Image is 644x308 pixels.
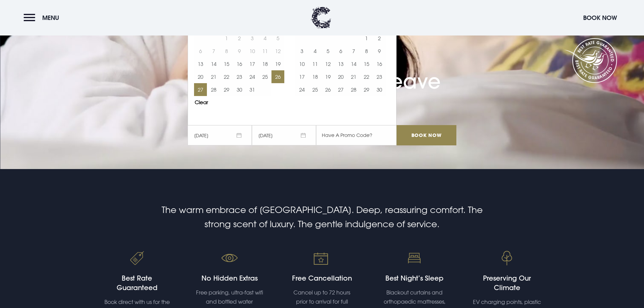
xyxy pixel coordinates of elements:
[347,45,360,57] td: Choose Friday, November 7, 2025 as your end date.
[321,45,334,57] td: Choose Wednesday, November 5, 2025 as your end date.
[246,83,259,96] td: Choose Friday, October 31, 2025 as your end date.
[334,70,347,83] td: Choose Thursday, November 20, 2025 as your end date.
[373,32,386,45] td: Choose Sunday, November 2, 2025 as your end date.
[308,70,321,83] button: 18
[334,70,347,83] button: 20
[246,57,259,70] td: Choose Friday, October 17, 2025 as your end date.
[162,205,483,229] span: The warm embrace of [GEOGRAPHIC_DATA]. Deep, reassuring comfort. The strong scent of luxury. The ...
[347,45,360,57] button: 7
[321,57,334,70] button: 12
[295,45,308,57] button: 3
[373,57,386,70] td: Choose Sunday, November 16, 2025 as your end date.
[308,45,321,57] button: 4
[233,70,246,83] td: Choose Thursday, October 23, 2025 as your end date.
[334,45,347,57] td: Choose Thursday, November 6, 2025 as your end date.
[380,274,449,283] h4: Best Night’s Sleep
[194,83,207,96] td: Choose Monday, October 27, 2025 as your end date.
[220,70,233,83] button: 22
[321,57,334,70] td: Choose Wednesday, November 12, 2025 as your end date.
[103,274,171,292] h4: Best Rate Guaranteed
[403,246,426,270] img: Orthopaedic mattresses sleep
[220,57,233,70] td: Choose Wednesday, October 15, 2025 as your end date.
[295,83,308,96] button: 24
[295,45,308,57] td: Choose Monday, November 3, 2025 as your end date.
[207,57,220,70] td: Choose Tuesday, October 14, 2025 as your end date.
[347,70,360,83] button: 21
[233,83,246,96] td: Choose Thursday, October 30, 2025 as your end date.
[194,57,207,70] button: 13
[334,45,347,57] button: 6
[360,32,373,45] td: Choose Saturday, November 1, 2025 as your end date.
[246,57,259,70] button: 17
[207,70,220,83] td: Choose Tuesday, October 21, 2025 as your end date.
[360,32,373,45] button: 1
[188,125,252,145] span: [DATE]
[321,83,334,96] button: 26
[334,57,347,70] td: Choose Thursday, November 13, 2025 as your end date.
[397,125,456,145] input: Book Now
[321,83,334,96] td: Choose Wednesday, November 26, 2025 as your end date.
[259,70,271,83] td: Choose Saturday, October 25, 2025 as your end date.
[308,70,321,83] td: Choose Tuesday, November 18, 2025 as your end date.
[334,83,347,96] button: 27
[42,14,59,22] span: Menu
[246,83,259,96] button: 31
[295,83,308,96] td: Choose Monday, November 24, 2025 as your end date.
[373,45,386,57] td: Choose Sunday, November 9, 2025 as your end date.
[194,57,207,70] td: Choose Monday, October 13, 2025 as your end date.
[347,70,360,83] td: Choose Friday, November 21, 2025 as your end date.
[195,100,208,105] button: Clear
[311,7,331,29] img: Clandeboye Lodge
[373,83,386,96] button: 30
[295,70,308,83] td: Choose Monday, November 17, 2025 as your end date.
[360,57,373,70] td: Choose Saturday, November 15, 2025 as your end date.
[334,57,347,70] button: 13
[295,70,308,83] button: 17
[220,70,233,83] td: Choose Wednesday, October 22, 2025 as your end date.
[347,57,360,70] button: 14
[220,83,233,96] button: 29
[360,70,373,83] td: Choose Saturday, November 22, 2025 as your end date.
[246,70,259,83] td: Choose Friday, October 24, 2025 as your end date.
[321,70,334,83] button: 19
[207,57,220,70] button: 14
[288,274,356,283] h4: Free Cancellation
[195,288,264,306] p: Free parking, ultra-fast wifi and bottled water
[220,57,233,70] button: 15
[347,83,360,96] td: Choose Friday, November 28, 2025 as your end date.
[218,246,241,270] img: No hidden fees
[360,70,373,83] button: 22
[373,70,386,83] button: 23
[310,246,334,270] img: Tailored bespoke events venue
[360,45,373,57] button: 8
[373,57,386,70] button: 16
[246,70,259,83] button: 24
[233,70,246,83] button: 23
[259,70,271,83] button: 25
[360,45,373,57] td: Choose Saturday, November 8, 2025 as your end date.
[308,83,321,96] button: 25
[308,57,321,70] td: Choose Tuesday, November 11, 2025 as your end date.
[194,70,207,83] button: 20
[373,70,386,83] td: Choose Sunday, November 23, 2025 as your end date.
[271,57,284,70] button: 19
[259,57,271,70] button: 18
[373,32,386,45] button: 2
[360,83,373,96] td: Choose Saturday, November 29, 2025 as your end date.
[295,57,308,70] td: Choose Monday, November 10, 2025 as your end date.
[473,274,541,292] h4: Preserving Our Climate
[271,70,284,83] td: Selected. Sunday, October 26, 2025
[495,246,519,270] img: Event venue Bangor, Northern Ireland
[195,274,264,283] h4: No Hidden Extras
[207,70,220,83] button: 21
[233,57,246,70] button: 16
[373,83,386,96] td: Choose Sunday, November 30, 2025 as your end date.
[334,83,347,96] td: Choose Thursday, November 27, 2025 as your end date.
[271,57,284,70] td: Choose Sunday, October 19, 2025 as your end date.
[207,83,220,96] td: Choose Tuesday, October 28, 2025 as your end date.
[308,45,321,57] td: Choose Tuesday, November 4, 2025 as your end date.
[308,83,321,96] td: Choose Tuesday, November 25, 2025 as your end date.
[194,83,207,96] button: 27
[321,70,334,83] td: Choose Wednesday, November 19, 2025 as your end date.
[308,57,321,70] button: 11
